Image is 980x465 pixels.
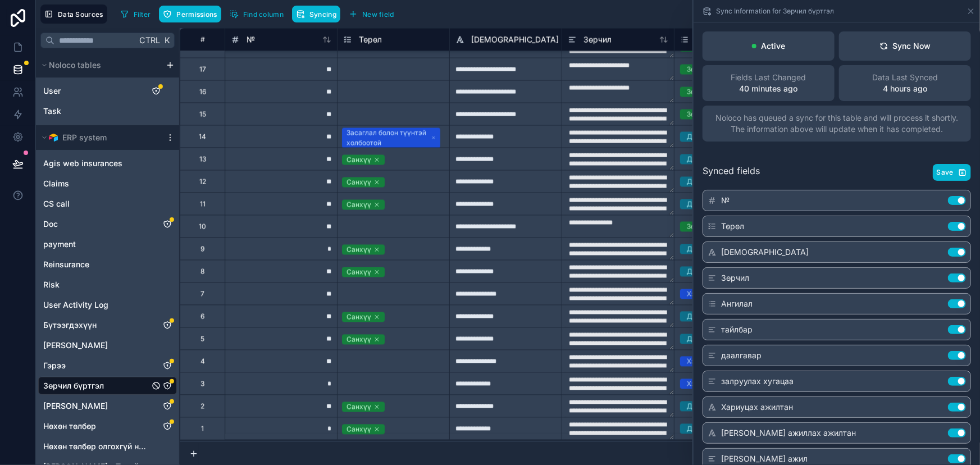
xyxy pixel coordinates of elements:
[189,35,216,44] div: #
[584,34,612,45] span: Зөрчил
[761,40,785,52] p: Active
[347,200,371,210] div: Санхүү
[200,200,206,209] div: 11
[176,10,217,19] span: Permissions
[721,453,808,464] span: [PERSON_NAME] ажил
[38,417,177,435] div: Нөхөн төлбөр
[38,57,161,73] button: Noloco tables
[347,425,371,435] div: Санхүү
[38,276,177,294] div: Risk
[721,350,762,361] span: даалгавар
[38,82,177,100] div: User
[43,299,108,311] span: User Activity Log
[200,402,204,411] div: 2
[687,177,704,187] div: Дунд
[43,239,76,250] span: payment
[43,198,70,209] span: CS call
[687,199,704,209] div: Дунд
[721,324,753,335] span: тайлбар
[883,83,927,94] p: 4 hours ago
[134,10,151,19] span: Filter
[49,133,58,142] img: Airtable Logo
[43,340,108,351] span: [PERSON_NAME]
[201,425,204,434] div: 1
[687,379,711,389] div: Хэвийн
[200,312,204,321] div: 6
[687,334,704,344] div: Дунд
[43,320,97,331] span: Бүтээгдэхүүн
[687,222,740,232] div: Зөрүү ажиглалт
[226,6,288,22] button: Find column
[703,164,760,181] span: Synced fields
[38,235,177,253] div: payment
[687,289,711,299] div: Хэвийн
[38,377,177,395] div: Зөрчил бүртгэл
[243,10,284,19] span: Find column
[937,168,954,177] span: Save
[721,195,730,206] span: №
[43,178,69,189] span: Claims
[721,298,753,309] span: Ангилал
[721,221,744,232] span: Төрөл
[200,245,204,254] div: 9
[43,85,61,97] span: User
[721,402,793,413] span: Хариуцах ажилтан
[347,267,371,277] div: Санхүү
[38,437,177,455] div: Нөхөн төлбөр олгохгүй нөхцөл
[38,397,177,415] div: Зүйлийн дэлгэрэнгүй
[200,267,204,276] div: 8
[43,400,108,412] span: [PERSON_NAME]
[721,272,749,284] span: Зөрчил
[199,222,206,231] div: 10
[38,195,177,213] div: CS call
[43,421,96,432] span: Нөхөн төлбөр
[43,279,60,290] span: Risk
[38,256,177,273] div: Reinsurance
[159,6,225,22] a: Permissions
[347,177,371,188] div: Санхүү
[163,37,171,44] span: K
[43,158,122,169] span: Agis web insurances
[200,357,205,366] div: 4
[347,128,429,148] div: Засаглал болон түүнтэй холбоотой
[58,10,103,19] span: Data Sources
[292,6,340,22] button: Syncing
[687,65,740,75] div: Зөрүү ажиглалт
[872,72,938,83] span: Data Last Synced
[687,424,704,434] div: Дунд
[38,154,177,172] div: Agis web insurances
[347,402,371,412] div: Санхүү
[62,132,107,143] span: ERP system
[839,31,971,61] button: Sync Now
[38,130,161,145] button: Airtable LogoERP system
[687,154,704,165] div: Дунд
[687,402,704,412] div: Дунд
[687,110,740,120] div: Зөрүү ажиглалт
[43,218,58,230] span: Doc
[362,10,394,19] span: New field
[159,6,221,22] button: Permissions
[471,34,559,45] span: [DEMOGRAPHIC_DATA]
[292,6,345,22] a: Syncing
[38,336,177,354] div: Гадагшаа хандалт
[716,7,834,16] span: Sync Information for Зөрчил бүртгэл
[199,110,206,119] div: 15
[721,427,856,439] span: [PERSON_NAME] ажиллах ажилтан
[38,357,177,375] div: Гэрээ
[721,247,809,258] span: [DEMOGRAPHIC_DATA]
[38,175,177,193] div: Claims
[49,60,101,71] span: Noloco tables
[138,33,161,47] span: Ctrl
[687,267,704,277] div: Дунд
[200,335,204,344] div: 5
[199,88,206,97] div: 16
[933,164,971,181] button: Save
[43,106,61,117] span: Task
[347,335,371,345] div: Санхүү
[687,244,704,254] div: Дунд
[43,360,66,371] span: Гэрээ
[687,357,711,367] div: Хэвийн
[200,380,204,389] div: 3
[38,296,177,314] div: User Activity Log
[347,312,371,322] div: Санхүү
